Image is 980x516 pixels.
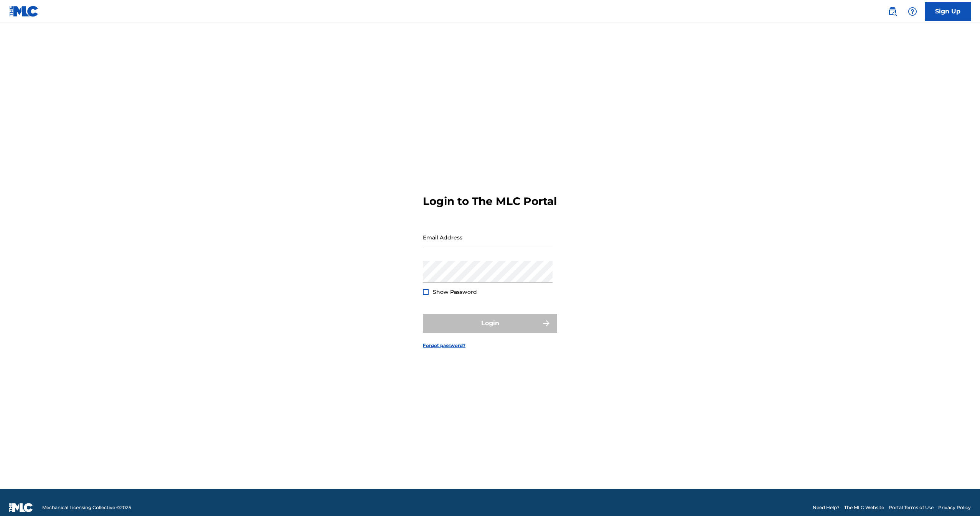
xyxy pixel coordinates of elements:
[433,288,477,295] span: Show Password
[844,504,884,511] a: The MLC Website
[813,504,840,511] a: Need Help?
[908,7,917,16] img: help
[942,479,980,516] iframe: Chat Widget
[905,4,920,19] div: Help
[9,503,33,512] img: logo
[925,2,971,21] a: Sign Up
[885,4,900,19] a: Public Search
[938,504,971,511] a: Privacy Policy
[423,195,557,208] h3: Login to The MLC Portal
[888,7,897,16] img: search
[423,342,465,349] a: Forgot password?
[889,504,934,511] a: Portal Terms of Use
[42,504,131,511] span: Mechanical Licensing Collective © 2025
[9,6,39,17] img: MLC Logo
